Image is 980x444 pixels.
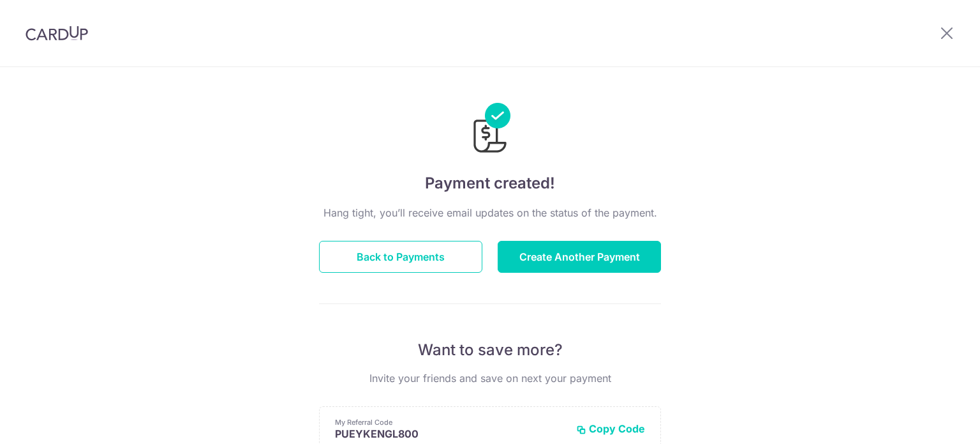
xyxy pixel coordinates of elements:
[319,371,661,386] p: Invite your friends and save on next your payment
[319,241,482,273] button: Back to Payments
[319,340,661,360] p: Want to save more?
[26,26,88,41] img: CardUp
[319,205,661,220] p: Hang tight, you’ll receive email updates on the status of the payment.
[319,172,661,195] h4: Payment created!
[335,417,566,427] p: My Referral Code
[470,103,510,157] img: Payments
[335,427,566,440] p: PUEYKENGL800
[898,406,967,438] iframe: Opens a widget where you can find more information
[576,422,645,435] button: Copy Code
[498,241,661,273] button: Create Another Payment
